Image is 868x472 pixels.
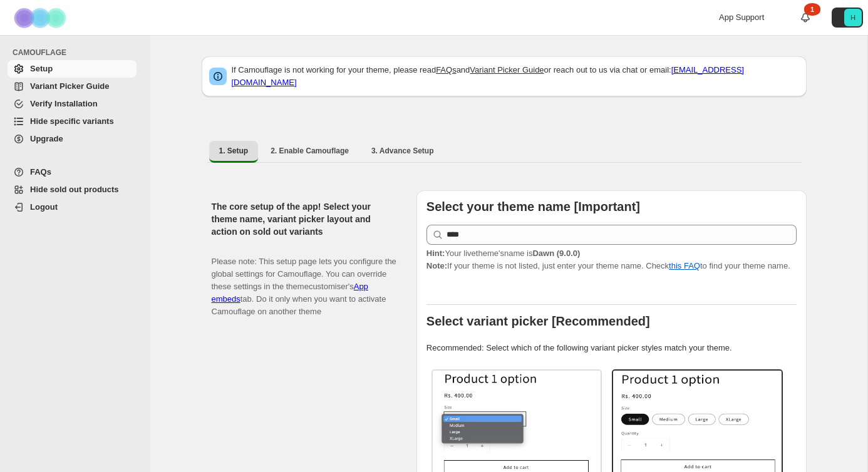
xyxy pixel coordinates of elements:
[426,249,581,258] span: Your live theme's name is
[30,185,119,194] span: Hide sold out products
[8,60,137,78] a: Setup
[8,198,137,216] a: Logout
[8,78,137,95] a: Variant Picker Guide
[30,64,53,73] span: Setup
[669,261,700,270] a: this FAQ
[30,99,98,108] span: Verify Installation
[426,261,447,270] strong: Note:
[8,181,137,198] a: Hide sold out products
[426,200,640,213] b: Select your theme name [Important]
[212,243,396,318] p: Please note: This setup page lets you configure the global settings for Camouflage. You can overr...
[219,146,249,156] span: 1. Setup
[30,81,109,91] span: Variant Picker Guide
[470,65,544,74] a: Variant Picker Guide
[30,116,114,126] span: Hide specific variants
[30,202,58,212] span: Logout
[426,314,650,328] b: Select variant picker [Recommended]
[436,65,457,74] a: FAQs
[799,11,812,24] a: 1
[719,13,764,22] span: App Support
[426,247,797,272] p: If your theme is not listed, just enter your theme name. Check to find your theme name.
[271,146,349,156] span: 2. Enable Camouflage
[212,200,396,238] h2: The core setup of the app! Select your theme name, variant picker layout and action on sold out v...
[844,9,862,26] span: Avatar with initials H
[426,342,797,354] p: Recommended: Select which of the following variant picker styles match your theme.
[426,249,445,258] strong: Hint:
[10,1,73,35] img: Camouflage
[8,113,137,130] a: Hide specific variants
[30,134,63,143] span: Upgrade
[832,8,863,28] button: Avatar with initials H
[232,64,799,89] p: If Camouflage is not working for your theme, please read and or reach out to us via chat or email:
[13,48,142,58] span: CAMOUFLAGE
[532,249,580,258] strong: Dawn (9.0.0)
[850,14,855,21] text: H
[8,95,137,113] a: Verify Installation
[8,163,137,181] a: FAQs
[371,146,434,156] span: 3. Advance Setup
[804,3,820,16] div: 1
[8,130,137,148] a: Upgrade
[30,167,51,177] span: FAQs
